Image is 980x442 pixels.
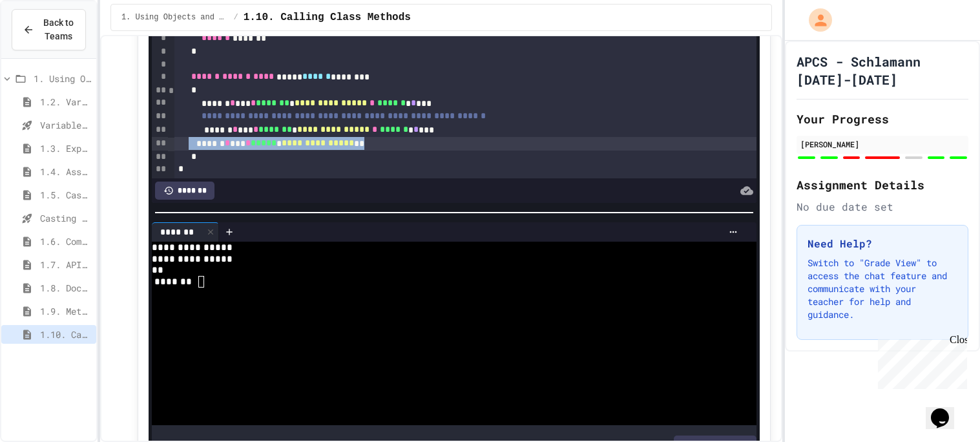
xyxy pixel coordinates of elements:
[40,188,91,202] span: 1.5. Casting and Ranges of Values
[40,118,91,132] span: Variables and Data Types - Quiz
[40,211,91,225] span: Casting and Ranges of variables - Quiz
[34,72,91,85] span: 1. Using Objects and Methods
[40,328,91,341] span: 1.10. Calling Class Methods
[40,281,91,295] span: 1.8. Documentation with Comments and Preconditions
[42,16,75,43] span: Back to Teams
[121,12,229,23] span: 1. Using Objects and Methods
[800,138,964,150] div: [PERSON_NAME]
[40,165,91,178] span: 1.4. Assignment and Input
[797,176,968,194] h2: Assignment Details
[797,199,968,215] div: No due date set
[797,52,968,89] h1: APCS - Schlamann [DATE]-[DATE]
[795,5,835,35] div: My Account
[873,334,967,389] iframe: chat widget
[244,10,411,25] span: 1.10. Calling Class Methods
[40,304,91,318] span: 1.9. Method Signatures
[5,5,89,82] div: Chat with us now!Close
[233,12,238,23] span: /
[797,110,968,128] h2: Your Progress
[40,142,91,155] span: 1.3. Expressions and Output [New]
[40,258,91,271] span: 1.7. APIs and Libraries
[40,95,91,109] span: 1.2. Variables and Data Types
[40,235,91,248] span: 1.6. Compound Assignment Operators
[12,9,86,50] button: Back to Teams
[926,390,967,429] iframe: chat widget
[808,257,957,321] p: Switch to "Grade View" to access the chat feature and communicate with your teacher for help and ...
[808,236,957,251] h3: Need Help?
